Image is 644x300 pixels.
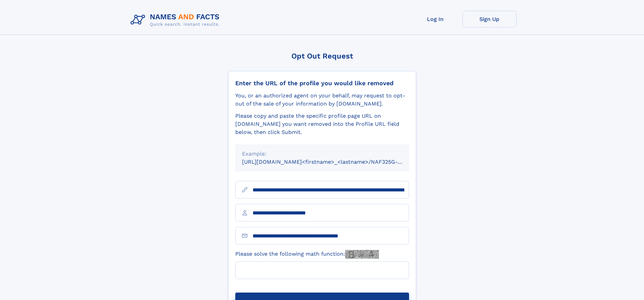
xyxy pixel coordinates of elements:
label: Please solve the following math function: [235,250,379,259]
div: Example: [242,150,402,158]
div: You, or an authorized agent on your behalf, may request to opt-out of the sale of your informatio... [235,92,409,108]
a: Log In [408,11,462,27]
img: Logo Names and Facts [128,11,225,29]
div: Please copy and paste the specific profile page URL on [DOMAIN_NAME] you want removed into the Pr... [235,112,409,136]
div: Opt Out Request [228,52,416,60]
a: Sign Up [462,11,517,27]
div: Enter the URL of the profile you would like removed [235,79,409,87]
small: [URL][DOMAIN_NAME]<firstname>_<lastname>/NAF325G-xxxxxxxx [242,159,422,165]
